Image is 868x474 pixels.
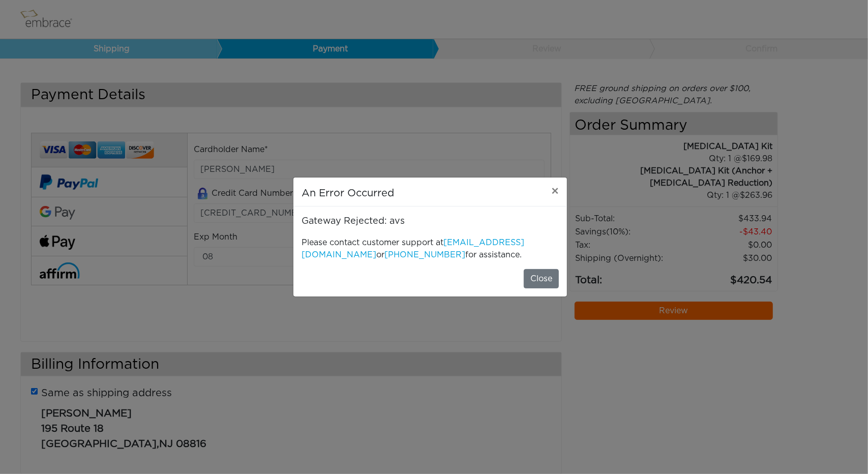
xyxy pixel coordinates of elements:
[543,177,567,206] button: Close
[302,186,394,201] h5: An Error Occurred
[551,186,559,198] span: ×
[302,215,559,228] p: Gateway Rejected: avs
[302,236,559,261] p: Please contact customer support at or for assistance.
[384,251,465,259] a: [PHONE_NUMBER]
[524,269,559,288] button: Close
